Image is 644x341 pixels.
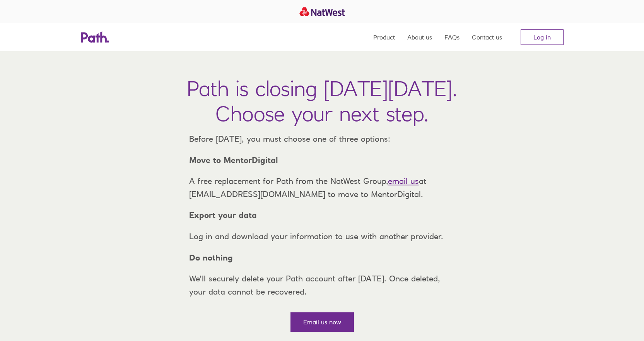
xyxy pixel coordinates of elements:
[373,23,395,51] a: Product
[187,76,457,126] h1: Path is closing [DATE][DATE]. Choose your next step.
[290,312,354,332] a: Email us now
[189,210,257,220] strong: Export your data
[183,175,461,200] p: A free replacement for Path from the NatWest Group, at [EMAIL_ADDRESS][DOMAIN_NAME] to move to Me...
[388,176,419,186] a: email us
[189,253,233,262] strong: Do nothing
[183,272,461,298] p: We’ll securely delete your Path account after [DATE]. Once deleted, your data cannot be recovered.
[472,23,502,51] a: Contact us
[183,230,461,243] p: Log in and download your information to use with another provider.
[189,155,278,165] strong: Move to MentorDigital
[444,23,460,51] a: FAQs
[183,132,461,146] p: Before [DATE], you must choose one of three options:
[407,23,432,51] a: About us
[521,29,564,45] a: Log in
